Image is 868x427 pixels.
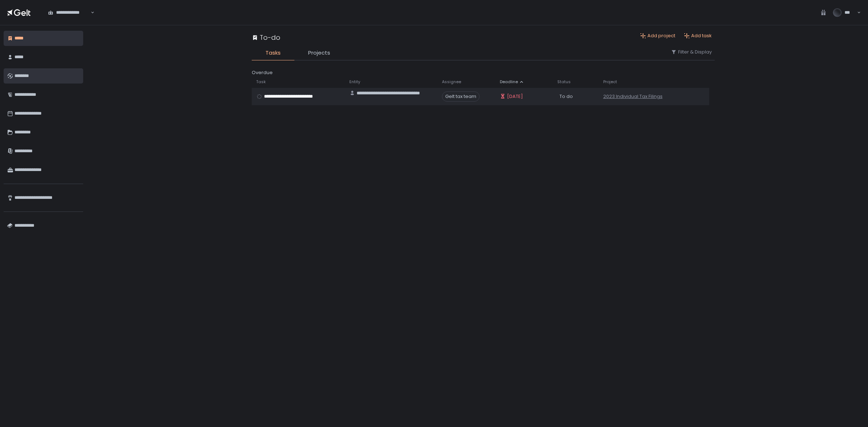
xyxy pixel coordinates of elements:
[252,33,280,42] div: To-do
[684,33,712,39] button: Add task
[43,5,94,20] div: Search for option
[500,79,518,85] span: Deadline
[671,49,712,55] button: Filter & Display
[640,33,675,39] button: Add project
[256,79,266,85] span: Task
[603,79,617,85] span: Project
[603,93,663,100] a: 2023 Individual Tax Filings
[559,93,573,100] span: To do
[349,79,360,85] span: Entity
[442,91,480,102] span: Gelt tax team
[507,93,523,100] span: [DATE]
[252,69,715,76] div: Overdue
[265,49,281,57] span: Tasks
[308,49,330,57] span: Projects
[89,9,90,16] input: Search for option
[557,79,571,85] span: Status
[442,79,461,85] span: Assignee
